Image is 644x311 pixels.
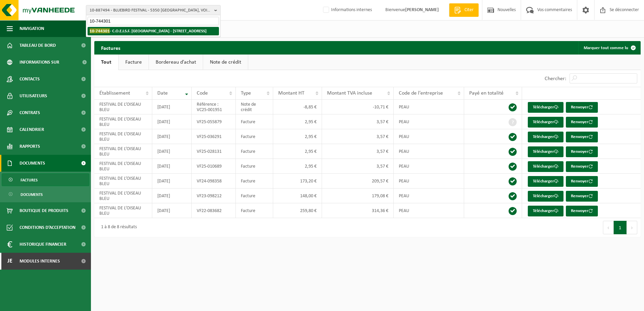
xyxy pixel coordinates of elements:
span: Documents [20,155,45,172]
a: Télécharger [528,161,563,172]
font: Télécharger [533,194,554,198]
td: FESTIVAL DE L’OISEAU BLEU [94,144,152,159]
span: Payé en totalité [469,91,504,96]
td: -10,71 € [322,100,394,114]
button: Renvoyer [566,117,598,128]
span: Montant HT [278,91,304,96]
font: Télécharger [533,105,554,109]
td: 3,57 € [322,159,394,174]
td: Facture [236,129,273,144]
font: Renvoyer [571,149,588,154]
td: PEAU [394,174,464,188]
button: Prochain [627,221,637,234]
td: FESTIVAL DE L’OISEAU BLEU [94,114,152,129]
button: Renvoyer [566,191,598,202]
label: Chercher: [545,76,566,81]
td: FESTIVAL DE L’OISEAU BLEU [94,159,152,174]
font: Télécharger [533,179,554,183]
a: Télécharger [528,102,563,113]
td: [DATE] [152,144,192,159]
span: Date [157,91,168,96]
span: Code [197,91,208,96]
font: Renvoyer [571,209,588,213]
a: Télécharger [528,146,563,157]
td: PEAU [394,144,464,159]
div: 1 à 8 de 8 résultats [98,221,137,234]
a: Bordereau d’achat [149,55,203,70]
font: Renvoyer [571,179,588,183]
span: Contacts [20,71,40,88]
td: [DATE] [152,100,192,114]
td: Facture [236,174,273,188]
a: Citer [449,3,479,17]
span: Documents [21,188,43,201]
td: PEAU [394,188,464,203]
td: PEAU [394,100,464,114]
span: Boutique de produits [20,202,68,219]
font: Renvoyer [571,120,588,124]
a: Télécharger [528,206,563,216]
a: Factures [2,173,89,186]
td: 2,95 € [273,129,322,144]
td: FESTIVAL DE L’OISEAU BLEU [94,100,152,114]
button: Renvoyer [566,102,598,113]
button: Renvoyer [566,206,598,216]
td: 3,57 € [322,129,394,144]
td: [DATE] [152,129,192,144]
span: Je [7,253,13,270]
td: 2,95 € [273,144,322,159]
td: FESTIVAL DE L’OISEAU BLEU [94,174,152,188]
font: Renvoyer [571,105,588,109]
a: Télécharger [528,176,563,187]
td: 173,20 € [273,174,322,188]
span: Utilisateurs [20,88,47,104]
td: VF23-098212 [192,188,236,203]
span: Établissement [99,91,130,96]
span: Conditions d’acceptation [20,219,75,236]
font: Télécharger [533,149,554,154]
font: Télécharger [533,209,554,213]
strong: - C.O.E.I.S.F. [GEOGRAPHIC_DATA] - [STREET_ADDRESS] [90,28,206,33]
button: Renvoyer [566,132,598,142]
td: -8,85 € [273,100,322,114]
td: PEAU [394,114,464,129]
td: PEAU [394,159,464,174]
a: Télécharger [528,132,563,142]
font: Renvoyer [571,135,588,139]
td: Référence : VC25-001951 [192,100,236,114]
td: 148,00 € [273,188,322,203]
td: 179,08 € [322,188,394,203]
span: Contrats [20,104,40,121]
td: FESTIVAL DE L’OISEAU BLEU [94,129,152,144]
td: Facture [236,144,273,159]
button: Précédent [603,221,614,234]
span: Rapports [20,138,40,155]
button: 1 [614,221,627,234]
font: Renvoyer [571,164,588,169]
td: FESTIVAL DE L’OISEAU BLEU [94,188,152,203]
a: Télécharger [528,117,563,128]
td: VF25-010689 [192,159,236,174]
td: Note de crédit [236,100,273,114]
td: Facture [236,114,273,129]
td: Facture [236,159,273,174]
td: PEAU [394,129,464,144]
td: 2,95 € [273,159,322,174]
td: 3,57 € [322,114,394,129]
button: Renvoyer [566,176,598,187]
button: 10-887494 - BLUEBIRD FESTIVAL - 5350 [GEOGRAPHIC_DATA], VOIERAUYISSE 1 [86,5,221,15]
span: Code de l’entreprise [399,91,443,96]
td: 314,36 € [322,203,394,218]
span: Calendrier [20,121,44,138]
span: Navigation [20,20,44,37]
td: VF25-055879 [192,114,236,129]
font: Télécharger [533,120,554,124]
span: Montant TVA incluse [327,91,372,96]
font: Bienvenue [385,7,439,12]
td: 209,57 € [322,174,394,188]
span: 10-744301 [90,28,110,33]
span: Modules internes [20,253,60,270]
span: Type [241,91,251,96]
button: Renvoyer [566,161,598,172]
td: 3,57 € [322,144,394,159]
